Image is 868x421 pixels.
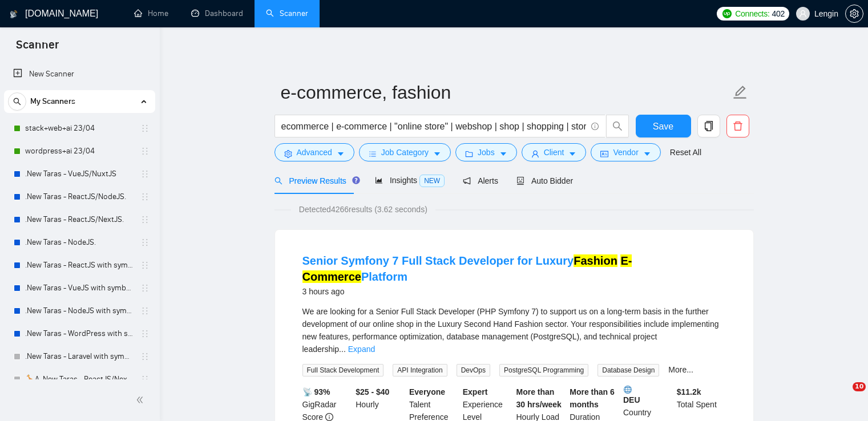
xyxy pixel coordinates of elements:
span: idcard [600,149,608,158]
span: Alerts [463,176,498,185]
span: API Integration [393,364,447,377]
a: .New Taras - ReactJS with symbols [25,254,134,277]
a: .New Taras - NodeJS with symbols [25,299,134,322]
img: 🌐 [624,386,632,394]
a: .New Taras - ReactJS/NodeJS. [25,185,134,208]
div: We are looking for a Senior Full Stack Developer (PHP Symfony 7) to support us on a long-term bas... [302,305,726,355]
span: search [274,177,282,185]
mark: Fashion [574,254,617,267]
span: holder [140,192,150,201]
a: .New Taras - WordPress with symbols [25,322,134,345]
span: info-circle [591,123,599,130]
input: Search Freelance Jobs... [281,119,586,133]
span: notification [463,177,471,185]
span: PostgreSQL Programming [499,364,588,377]
span: search [9,98,26,106]
span: Preview Results [274,176,357,185]
span: My Scanners [30,90,75,113]
span: caret-down [568,149,576,158]
span: bars [369,149,377,158]
span: Connects: [735,7,769,20]
span: search [607,121,628,131]
a: .New Taras - VueJS with symbols [25,277,134,299]
span: holder [140,306,150,315]
b: $ 11.2k [677,387,701,396]
button: delete [726,115,749,137]
span: robot [516,177,524,185]
span: edit [733,85,748,100]
span: holder [140,215,150,224]
a: Reset All [670,146,701,159]
span: copy [698,121,720,131]
button: folderJobscaret-down [455,143,517,161]
b: $25 - $40 [356,387,389,396]
span: holder [140,284,150,293]
span: holder [140,147,150,156]
button: setting [845,5,863,23]
button: settingAdvancedcaret-down [274,143,354,161]
span: Full Stack Development [302,364,384,377]
span: delete [727,121,749,131]
span: area-chart [375,176,383,184]
a: .New Taras - NodeJS. [25,231,134,254]
b: Expert [463,387,488,396]
span: caret-down [499,149,507,158]
button: Save [636,115,691,137]
span: caret-down [643,149,651,158]
a: .New Taras - VueJS/NuxtJS [25,163,134,185]
a: Expand [348,345,375,354]
a: wordpress+ai 23/04 [25,140,134,163]
a: stack+web+ai 23/04 [25,117,134,140]
img: logo [10,5,18,23]
span: 402 [772,7,784,20]
span: info-circle [325,413,333,421]
b: DEU [623,386,672,404]
span: Job Category [381,146,429,159]
span: Advanced [297,146,332,159]
b: More than 6 months [570,387,615,409]
span: caret-down [337,149,345,158]
span: DevOps [457,364,490,377]
div: Tooltip anchor [351,175,361,185]
a: searchScanner [266,9,308,18]
button: search [8,92,26,111]
a: homeHome [134,9,168,18]
a: setting [845,9,863,18]
span: 10 [853,382,866,391]
span: setting [846,9,863,18]
iframe: Intercom live chat [829,382,857,410]
b: Everyone [409,387,445,396]
span: setting [284,149,292,158]
li: New Scanner [4,63,155,86]
button: barsJob Categorycaret-down [359,143,451,161]
a: .New Taras - ReactJS/NextJS. [25,208,134,231]
span: Database Design [597,364,659,377]
span: holder [140,261,150,270]
span: Client [544,146,564,159]
span: user [531,149,539,158]
a: Senior Symfony 7 Full Stack Developer for LuxuryFashion E-CommercePlatform [302,254,632,283]
span: We are looking for a Senior Full Stack Developer (PHP Symfony 7) to support us on a long-term bas... [302,307,719,354]
span: user [799,10,807,18]
span: holder [140,124,150,133]
span: ... [339,345,346,354]
span: holder [140,375,150,384]
span: Jobs [478,146,495,159]
span: double-left [136,394,147,406]
span: Auto Bidder [516,176,573,185]
b: 📡 93% [302,387,330,396]
input: Scanner name... [281,78,730,107]
a: More... [668,365,693,374]
span: Save [653,119,673,133]
a: 🦒A .New Taras - ReactJS/NextJS usual 23/04 [25,368,134,391]
span: holder [140,352,150,361]
button: copy [697,115,720,137]
span: Scanner [7,37,68,60]
div: 3 hours ago [302,285,726,298]
span: holder [140,238,150,247]
img: upwork-logo.png [722,9,732,18]
b: More than 30 hrs/week [516,387,562,409]
span: Insights [375,176,445,185]
span: folder [465,149,473,158]
a: .New Taras - Laravel with symbols [25,345,134,368]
